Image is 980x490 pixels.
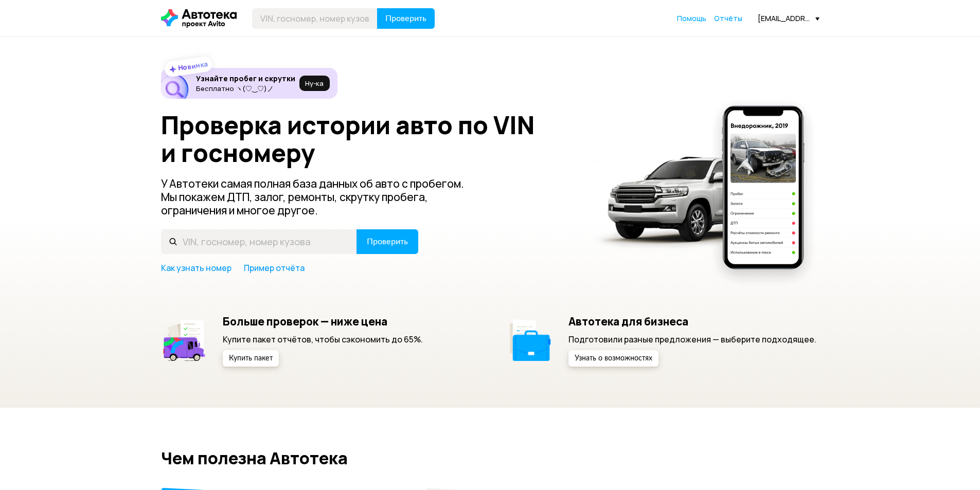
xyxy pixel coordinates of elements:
h5: Автотека для бизнеса [568,315,816,328]
a: Пример отчёта [244,262,305,274]
a: Отчёты [714,13,742,24]
h2: Чем полезна Автотека [161,449,819,467]
button: Проверить [357,229,418,254]
button: Купить пакет [223,350,279,367]
p: Купите пакет отчётов, чтобы сэкономить до 65%. [223,334,423,345]
h6: Узнайте пробег и скрутки [196,74,295,83]
button: Проверить [377,8,435,29]
button: Узнать о возможностях [568,350,658,367]
input: VIN, госномер, номер кузова [252,8,378,29]
input: VIN, госномер, номер кузова [161,229,357,254]
span: Ну‑ка [305,79,324,87]
span: Проверить [367,238,408,246]
span: Узнать о возможностях [575,355,652,362]
span: Помощь [677,13,706,23]
a: Помощь [677,13,706,24]
h5: Больше проверок — ниже цена [223,315,423,328]
p: Бесплатно ヽ(♡‿♡)ノ [196,84,295,93]
p: У Автотеки самая полная база данных об авто с пробегом. Мы покажем ДТП, залог, ремонты, скрутку п... [161,177,481,217]
div: [EMAIL_ADDRESS][DOMAIN_NAME] [758,13,819,23]
span: Купить пакет [229,355,273,362]
span: Отчёты [714,13,742,23]
strong: Новинка [177,59,208,72]
h1: Проверка истории авто по VIN и госномеру [161,111,579,167]
span: Проверить [385,14,426,23]
a: Как узнать номер [161,262,231,274]
p: Подготовили разные предложения — выберите подходящее. [568,334,816,345]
